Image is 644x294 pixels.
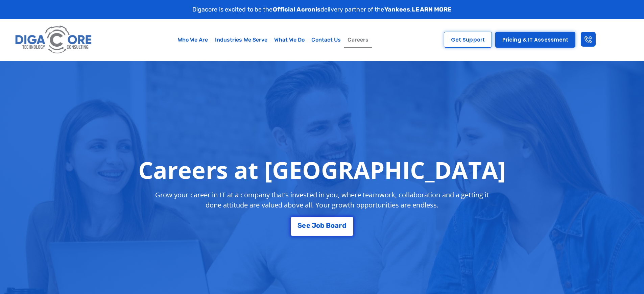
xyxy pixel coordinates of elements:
span: e [306,222,310,229]
a: Get Support [444,32,492,48]
a: LEARN MORE [412,6,452,13]
a: Pricing & IT Assessment [495,32,575,48]
span: r [339,222,342,229]
span: o [331,222,335,229]
nav: Menu [127,32,420,48]
a: Industries We Serve [212,32,271,48]
a: Contact Us [308,32,344,48]
strong: Yankees [384,6,410,13]
a: What We Do [271,32,308,48]
span: J [312,222,316,229]
span: e [302,222,306,229]
p: Grow your career in IT at a company that’s invested in you, where teamwork, collaboration and a g... [149,190,495,210]
span: o [316,222,320,229]
a: See Job Board [291,217,353,236]
span: b [320,222,325,229]
span: Get Support [451,37,485,42]
img: Digacore logo 1 [13,23,94,57]
h1: Careers at [GEOGRAPHIC_DATA] [138,156,506,183]
span: d [342,222,347,229]
span: B [326,222,331,229]
a: Careers [344,32,372,48]
p: Digacore is excited to be the delivery partner of the . [192,5,452,14]
span: S [297,222,302,229]
strong: Official Acronis [273,6,321,13]
a: Who We Are [174,32,212,48]
span: Pricing & IT Assessment [502,37,568,42]
span: a [335,222,339,229]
